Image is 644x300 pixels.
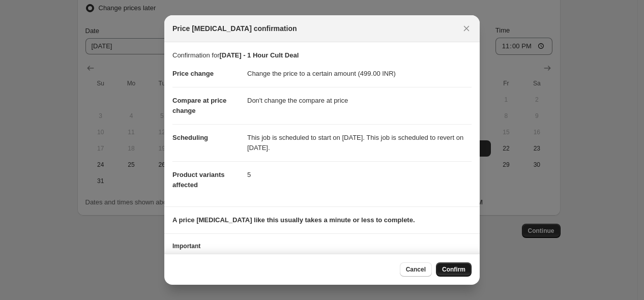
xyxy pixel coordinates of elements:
span: Product variants affected [172,171,225,189]
button: Close [459,21,474,36]
button: Cancel [400,262,432,277]
p: Confirmation for [172,50,472,61]
b: A price [MEDICAL_DATA] like this usually takes a minute or less to complete. [172,216,415,224]
h3: Important [172,242,472,250]
li: An email will be sent to when the job has completed . [183,253,472,263]
span: Confirm [442,265,465,274]
span: Price change [172,70,214,77]
span: Compare at price change [172,97,226,114]
button: Confirm [436,262,472,277]
dd: Change the price to a certain amount (499.00 INR) [247,61,472,87]
span: Cancel [406,265,426,274]
b: [DATE] - 1 Hour Cult Deal [219,51,299,59]
dd: 5 [247,161,472,188]
dd: This job is scheduled to start on [DATE]. This job is scheduled to revert on [DATE]. [247,124,472,161]
span: Price [MEDICAL_DATA] confirmation [172,23,297,34]
dd: Don't change the compare at price [247,87,472,114]
span: Scheduling [172,134,208,141]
